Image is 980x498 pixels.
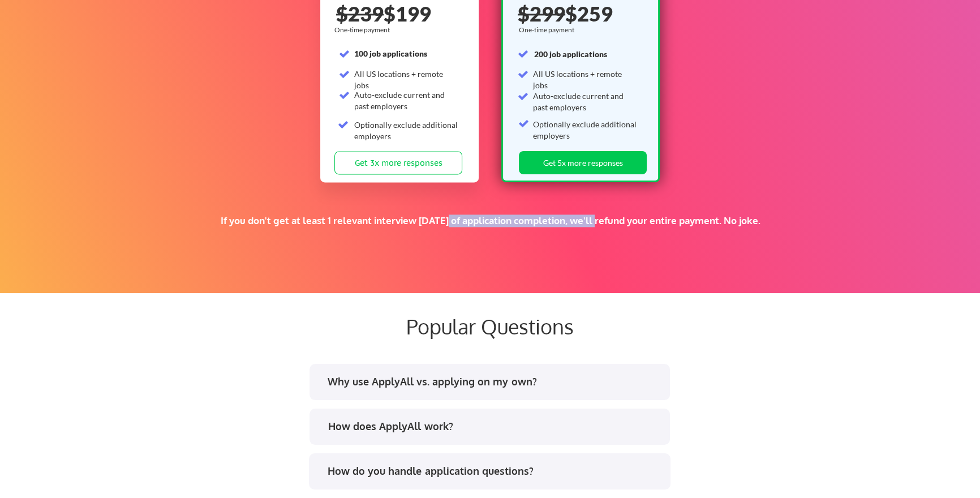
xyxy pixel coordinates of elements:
[518,3,646,24] div: $259
[197,214,784,227] div: If you don't get at least 1 relevant interview [DATE] of application completion, we'll refund you...
[328,464,660,478] div: How do you handle application questions?
[519,151,647,174] button: Get 5x more responses
[336,1,384,26] s: $239
[354,119,459,141] div: Optionally exclude additional employers
[533,68,638,91] div: All US locations + remote jobs
[328,375,660,389] div: Why use ApplyAll vs. applying on my own?
[533,119,638,141] div: Optionally exclude additional employers
[354,68,459,91] div: All US locations + remote jobs
[334,151,462,174] button: Get 3x more responses
[354,89,459,111] div: Auto-exclude current and past employers
[518,1,565,26] s: $299
[218,314,762,338] div: Popular Questions
[334,25,393,35] div: One-time payment
[533,91,638,113] div: Auto-exclude current and past employers
[336,3,464,24] div: $199
[354,49,427,58] strong: 100 job applications
[328,419,660,433] div: How does ApplyAll work?
[534,49,607,59] strong: 200 job applications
